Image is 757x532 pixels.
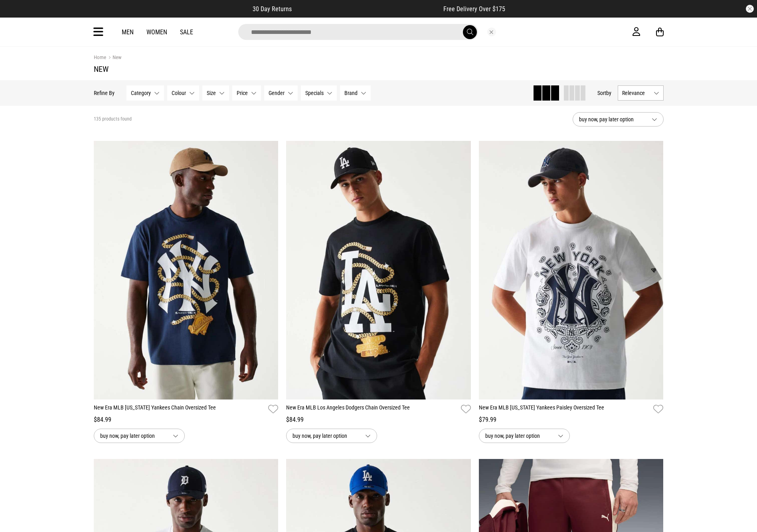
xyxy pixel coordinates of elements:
button: Specials [301,85,337,101]
button: Relevance [618,85,664,101]
div: $84.99 [286,415,471,425]
button: Category [126,85,164,101]
img: New Era Mlb New York Yankees Chain Oversized Tee in Blue [94,141,279,399]
span: buy now, pay later option [485,431,551,441]
span: Gender [269,90,285,96]
a: Home [94,54,106,60]
a: New Era MLB Los Angeles Dodgers Chain Oversized Tee [286,403,458,415]
span: Price [237,90,248,96]
button: buy now, pay later option [94,429,185,443]
button: Size [202,85,229,101]
button: buy now, pay later option [286,429,377,443]
span: Size [207,90,216,96]
a: New [106,54,121,62]
a: New Era MLB [US_STATE] Yankees Chain Oversized Tee [94,403,265,415]
a: Men [122,28,134,36]
button: Sortby [597,88,611,98]
span: Colour [172,90,186,96]
span: by [606,90,611,96]
button: Colour [167,85,199,101]
span: buy now, pay later option [579,115,645,124]
button: Close search [487,28,496,36]
span: Free Delivery Over $175 [443,5,505,13]
span: Relevance [622,90,650,96]
a: Women [146,28,167,36]
a: Sale [180,28,193,36]
button: Price [232,85,261,101]
button: Gender [264,85,298,101]
button: buy now, pay later option [479,429,570,443]
img: New Era Mlb Los Angeles Dodgers Chain Oversized Tee in Black [286,141,471,399]
span: Specials [305,90,324,96]
span: 30 Day Returns [253,5,292,13]
div: $79.99 [479,415,664,425]
span: Category [131,90,151,96]
p: Refine By [94,90,115,96]
button: buy now, pay later option [573,112,664,127]
a: New Era MLB [US_STATE] Yankees Paisley Oversized Tee [479,403,650,415]
span: Brand [344,90,358,96]
h1: New [94,64,664,74]
button: Brand [340,85,371,101]
iframe: Customer reviews powered by Trustpilot [308,5,427,13]
span: buy now, pay later option [100,431,166,441]
div: $84.99 [94,415,279,425]
span: 135 products found [94,116,132,123]
span: buy now, pay later option [293,431,359,441]
img: New Era Mlb New York Yankees Paisley Oversized Tee in White [479,141,664,399]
